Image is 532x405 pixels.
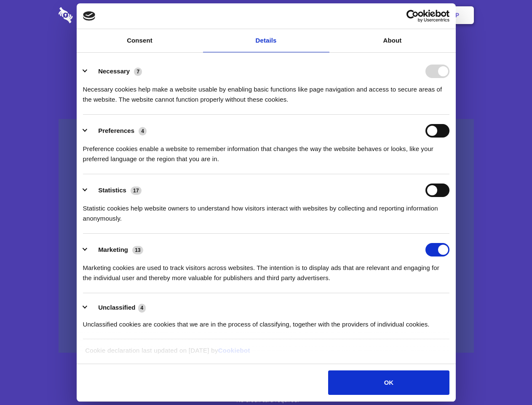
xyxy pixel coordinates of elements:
a: Pricing [247,2,284,28]
a: Login [382,2,419,28]
iframe: Drift Widget Chat Controller [490,363,522,395]
div: Preference cookies enable a website to remember information that changes the way the website beha... [83,138,449,164]
label: Marketing [98,246,128,253]
span: 4 [139,127,147,135]
span: 17 [131,186,142,195]
span: 4 [138,304,146,312]
div: Marketing cookies are used to track visitors across websites. The intention is to display ads tha... [83,256,449,283]
button: Unclassified (4) [83,302,151,313]
label: Preferences [98,127,134,134]
label: Necessary [98,67,130,75]
a: Consent [77,29,203,52]
a: Usercentrics Cookiebot - opens in a new window [376,10,449,22]
div: Cookie declaration last updated on [DATE] by [79,346,453,362]
img: logo-wordmark-white-trans-d4663122ce5f474addd5e946df7df03e33cb6a1c49d2221995e7729f52c070b2.svg [59,7,131,23]
button: OK [328,370,449,395]
button: Marketing (13) [83,243,149,256]
button: Necessary (7) [83,65,147,78]
div: Necessary cookies help make a website usable by enabling basic functions like page navigation and... [83,78,449,105]
a: About [329,29,456,52]
button: Preferences (4) [83,124,152,138]
a: Details [203,29,329,52]
span: 7 [134,67,142,76]
a: Wistia video thumbnail [59,119,474,353]
a: Cookiebot [218,347,250,354]
img: logo [83,11,96,21]
label: Statistics [98,186,126,194]
h1: Eliminate Slack Data Loss. [59,38,474,68]
div: Unclassified cookies are cookies that we are in the process of classifying, together with the pro... [83,313,449,329]
h4: Auto-redaction of sensitive data, encrypted data sharing and self-destructing private chats. Shar... [59,77,474,105]
button: Statistics (17) [83,184,147,197]
span: 13 [132,246,143,254]
a: Contact [342,2,380,28]
div: Statistic cookies help website owners to understand how visitors interact with websites by collec... [83,197,449,224]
